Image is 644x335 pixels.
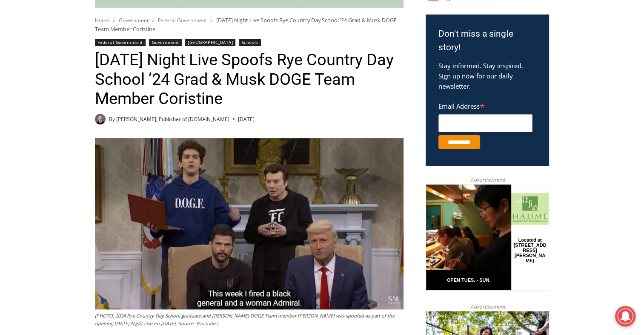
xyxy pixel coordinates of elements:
[109,115,115,123] span: By
[253,3,307,39] a: Book [PERSON_NAME]'s Good Humor for Your Event
[95,114,106,124] a: Author image
[95,312,404,327] figcaption: (PHOTO: 2024 Rye Country Day School graduate and [PERSON_NAME] DOGE Team member [PERSON_NAME] was...
[185,39,235,46] a: [GEOGRAPHIC_DATA]
[116,116,229,123] a: [PERSON_NAME], Publisher of [DOMAIN_NAME]
[239,39,261,46] a: Schools
[152,17,155,23] span: >
[95,39,146,46] a: Federal Government
[438,27,536,54] h3: Don't miss a single story!
[95,17,109,24] a: Home
[205,83,412,106] a: Intern @ [DOMAIN_NAME]
[87,53,121,102] div: Located at [STREET_ADDRESS][PERSON_NAME]
[119,17,149,24] a: Government
[95,50,404,109] h1: [DATE] Night Live Spoofs Rye Country Day School ’24 Grad & Musk DOGE Team Member Coristine
[215,0,402,83] div: "I learned about the history of a place I’d honestly never considered even as a resident of [GEOG...
[3,88,83,120] span: Open Tues. - Sun. [PHONE_NUMBER]
[149,39,181,46] a: Government
[438,61,536,91] p: Stay informed. Stay inspired. Sign up now for our daily newsletter.
[461,303,513,311] span: Advertisement
[210,17,213,23] span: >
[461,176,513,184] span: Advertisement
[158,17,207,24] a: Federal Government
[95,138,404,309] img: (PHOTO: 2024 Rye Country Day School graduate and Elon Musk DOGE Team member Edward Coristine was ...
[95,16,404,33] nav: Breadcrumbs
[56,11,210,27] div: Individually Wrapped Items. Dairy, Gluten & Nut Free Options. Kosher Items Available.
[238,115,255,123] time: [DATE]
[113,17,115,23] span: >
[438,98,532,113] label: Email Address
[223,85,395,104] span: Intern @ [DOMAIN_NAME]
[259,9,296,33] h4: Book [PERSON_NAME]'s Good Humor for Your Event
[0,86,86,106] a: Open Tues. - Sun. [PHONE_NUMBER]
[95,16,397,32] span: [DATE] Night Live Spoofs Rye Country Day School ’24 Grad & Musk DOGE Team Member Coristine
